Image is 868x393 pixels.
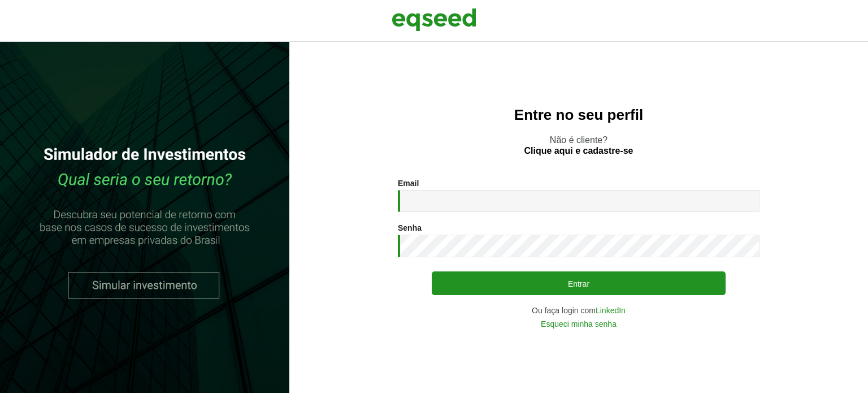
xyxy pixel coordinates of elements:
[432,271,726,295] button: Entrar
[398,224,422,232] label: Senha
[596,306,626,314] a: LinkedIn
[398,179,419,187] label: Email
[392,6,476,34] img: EqSeed Logo
[312,107,845,123] h2: Entre no seu perfil
[524,146,633,156] a: Clique aqui e cadastre-se
[541,320,617,328] a: Esqueci minha senha
[312,135,845,156] p: Não é cliente?
[398,306,759,314] div: Ou faça login com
